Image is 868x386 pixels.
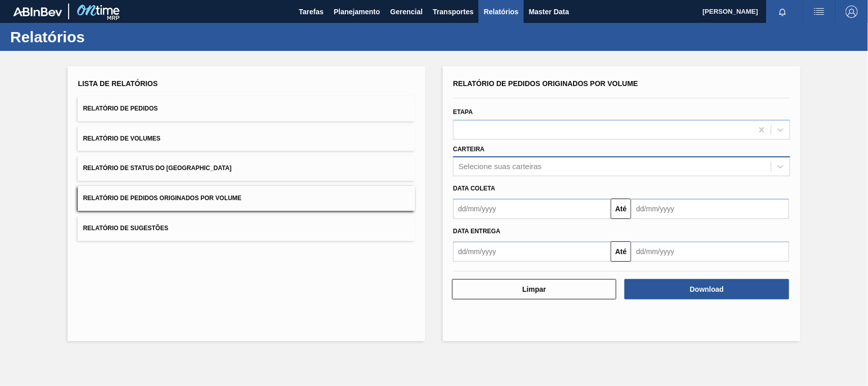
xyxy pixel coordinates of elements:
span: Lista de Relatórios [78,79,158,88]
span: Data coleta [453,185,495,192]
span: Relatório de Pedidos [83,105,158,112]
button: Relatório de Sugestões [78,216,415,241]
span: Relatório de Sugestões [83,225,168,232]
input: dd/mm/yyyy [631,199,789,219]
span: Planejamento [334,6,380,18]
button: Relatório de Pedidos [78,96,415,121]
span: Relatório de Pedidos Originados por Volume [83,195,242,202]
span: Tarefas [299,6,324,18]
button: Download [624,279,789,299]
img: Logout [846,6,858,18]
span: Master Data [529,6,569,18]
input: dd/mm/yyyy [453,199,611,219]
label: Carteira [453,146,485,153]
label: Etapa [453,108,473,116]
button: Notificações [766,5,799,19]
button: Relatório de Status do [GEOGRAPHIC_DATA] [78,156,415,181]
button: Relatório de Volumes [78,126,415,151]
span: Relatórios [484,6,518,18]
input: dd/mm/yyyy [453,241,611,262]
span: Transportes [433,6,473,18]
button: Até [611,199,631,219]
span: Relatório de Pedidos Originados por Volume [453,79,638,88]
button: Até [611,241,631,262]
div: Selecione suas carteiras [459,162,542,171]
button: Relatório de Pedidos Originados por Volume [78,186,415,211]
input: dd/mm/yyyy [631,241,789,262]
h1: Relatórios [10,31,191,43]
img: userActions [813,6,825,18]
span: Data entrega [453,228,500,235]
button: Limpar [452,279,616,299]
span: Relatório de Status do [GEOGRAPHIC_DATA] [83,164,231,172]
span: Relatório de Volumes [83,135,160,142]
span: Gerencial [391,6,423,18]
img: TNhmsLtSVTkK8tSr43FrP2fwEKptu5GPRR3wAAAABJRU5ErkJggg== [13,7,62,16]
